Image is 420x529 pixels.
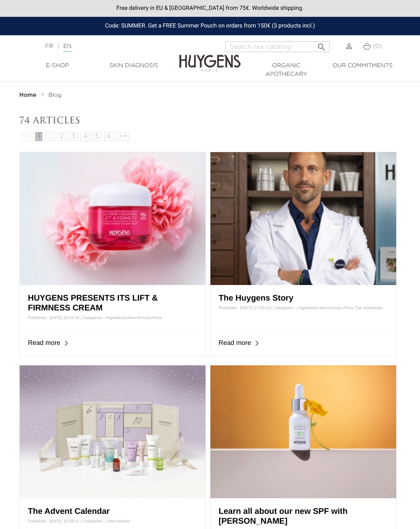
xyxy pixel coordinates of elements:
[48,92,62,98] a: Blog
[48,92,62,98] span: Blog
[69,132,78,141] a: 3
[35,132,42,141] span: 1
[319,306,342,310] a: New Arrivals
[45,43,53,49] a: FR
[324,62,401,70] a: Our commitments
[41,41,169,51] div: |
[28,519,130,524] span: Published : [DATE] 15:59:11 | Categories : , ,
[355,306,383,310] a: The workshops
[28,294,158,312] a: HUYGENS PRESENTS ITS LIFT & FIRMNESS CREAM
[225,41,330,52] input: Search
[19,132,32,141] span: <<
[19,92,37,98] strong: Home
[219,507,347,526] a: Learn all about our new SPF with [PERSON_NAME]
[210,365,396,498] img: Learn all about our new SPF with Daan
[63,43,71,52] a: EN
[116,132,130,141] a: >>
[28,340,60,347] a: Read more
[298,306,318,310] a: Ingredients
[81,132,90,141] a: 4
[45,132,55,141] span: ...
[96,62,172,70] a: Skin Diagnosis
[343,306,354,310] a: Press
[28,316,162,320] span: Published : [DATE] 16:23:18 | Categories : , , ,
[314,39,329,50] button: 
[210,152,396,285] img: The Huygens Story
[28,507,110,516] a: The Advent Calendar
[128,316,151,320] a: New Arrivals
[219,294,293,303] a: The Huygens Story
[107,519,130,524] a: New Arrivals
[317,40,326,50] i: 
[93,132,102,141] a: 5
[106,316,126,320] a: Ingredients
[104,132,113,141] a: 6
[20,365,205,498] img: The Advent Calendar
[20,152,205,285] img: HUYGENS PRESENTS ITS LIFT & FIRMNESS CREAM
[179,41,241,73] img: Huygens
[219,340,251,347] a: Read more
[219,306,383,310] span: Published : [DATE] 17:05:03 | Categories : , , , , ,
[373,43,382,49] span: (0)
[19,114,80,126] span: 74 articles
[151,316,162,320] a: Press
[248,62,324,79] a: Organic Apothecary
[19,92,38,98] a: Home
[57,132,66,141] a: 2
[19,62,96,70] a: E-Shop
